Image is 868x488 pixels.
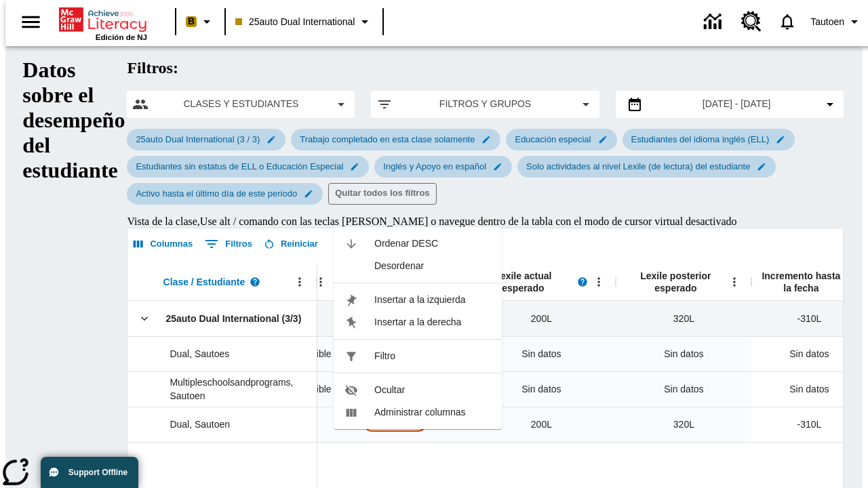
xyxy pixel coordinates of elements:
[291,129,500,150] div: Editar Seleccionado filtro de Trabajo completado en esta clase solamente elemento de submenú
[374,156,512,178] div: Editar Seleccionado filtro de Inglés y Apoyo en español elemento de submenú
[673,312,694,326] span: 320 Lexile, 25auto Dual International (3/3)
[374,383,491,397] span: Ocultar
[127,59,843,77] h2: Filtros:
[507,134,599,144] span: Educación especial
[11,2,51,42] button: Abrir el menú lateral
[517,156,776,178] div: Editar Seleccionado filtro de Solo actividades al nivel Lexile (de lectura) del estudiante elemen...
[170,347,229,361] span: Dual, Sautoes
[374,237,491,251] span: Ordenar DESC
[138,312,151,325] svg: Clic aquí para contraer la fila de la clase
[703,97,771,111] span: [DATE] - [DATE]
[132,96,349,113] button: Seleccione las clases y los estudiantes opción del menú
[165,312,301,325] span: 25auto Dual International (3/3)
[235,15,355,29] span: 25auto Dual International
[789,382,829,396] span: Sin datos, Multipleschoolsandprograms, Sautoen
[170,418,230,431] span: Dual, Sautoen
[531,418,552,432] span: 200 Lexile, Dual, Sautoen
[290,272,310,292] button: Abrir menú
[770,4,805,39] a: Notificaciones
[374,293,491,307] span: Insertar a la izquierda
[664,347,703,361] span: Sin datos, Dual, Sautoes
[127,134,268,144] span: 25auto Dual International (3 / 3)
[375,161,494,171] span: Inglés y Apoyo en español
[68,468,127,477] span: Support Offline
[374,349,491,363] span: Filtro
[621,96,838,113] button: Seleccione el intervalo de fechas opción del menú
[797,418,821,432] span: -310L, Dual, Sautoen
[159,97,322,111] span: Clases y estudiantes
[506,129,616,150] div: Editar Seleccionado filtro de Educación especial elemento de submenú
[789,347,829,361] span: Sin datos, Dual, Sautoes
[531,312,552,326] span: 200 Lexile, 25auto Dual International (3/3)
[127,216,843,228] div: Vista de la clase , Use alt / comando con las teclas [PERSON_NAME] o navegue dentro de la tabla c...
[127,188,305,199] span: Activo hasta el último día de este periodo
[261,234,321,255] button: Reiniciar
[403,97,566,111] span: Filtros y grupos
[163,276,245,288] span: Clase / Estudiante
[188,13,195,30] span: B
[127,129,285,150] div: Editar Seleccionado filtro de 25auto Dual International (3 / 3) elemento de submenú
[201,233,256,255] button: Mostrar filtros
[230,9,378,34] button: Clase: 25auto Dual International, Selecciona una clase
[292,134,483,144] span: Trabajo completado en esta clase solamente
[733,3,770,40] a: Centro de recursos, Se abrirá en una pestaña nueva.
[521,347,561,361] span: Sin datos, Dual, Sautoes
[127,161,351,171] span: Estudiantes sin estatus de ELL o Educación Especial
[623,270,728,294] span: Lexile posterior esperado
[59,5,147,41] div: Portada
[180,9,220,34] button: Boost El color de la clase es melocotón. Cambiar el color de la clase.
[130,234,196,255] button: Seleccionar columnas
[673,418,694,432] span: 320 Lexile, Dual, Sautoen
[374,315,491,329] span: Insertar a la derecha
[473,270,572,294] span: Lexile actual esperado
[334,227,502,429] ul: Lexile actual esperado, Abrir menú,
[822,96,838,113] svg: Collapse Date Range Filter
[589,272,609,292] button: Lexile actual esperado, Abrir menú,
[521,382,561,396] span: Sin datos, Multipleschoolsandprograms, Sautoen
[374,259,491,273] span: Desordenar
[810,15,844,29] span: Tautoen
[376,96,593,113] button: Aplicar filtros opción del menú
[623,134,778,144] span: Estudiantes del idioma inglés (ELL)
[840,272,860,292] button: Abrir menú
[805,9,868,34] button: Perfil/Configuración
[127,156,369,178] div: Editar Seleccionado filtro de Estudiantes sin estatus de ELL o Educación Especial elemento de sub...
[724,272,745,292] button: Abrir menú
[572,272,593,292] button: Lea más sobre el Lexile actual esperado
[134,308,155,329] button: Clic aquí para contraer la fila de la clase
[96,33,147,41] span: Edición de NJ
[41,457,138,488] button: Support Offline
[374,405,491,420] span: Administrar columnas
[170,375,310,403] span: Multipleschoolsandprograms, Sautoen
[467,263,616,301] div: Lexile actual esperado
[758,270,844,294] span: Incremento hasta la fecha
[127,183,323,205] div: Editar Seleccionado filtro de Activo hasta el último día de este periodo elemento de submenú
[797,312,821,326] span: -310L, 25auto Dual International (3/3)
[623,129,795,150] div: Editar Seleccionado filtro de Estudiantes del idioma inglés (ELL) elemento de submenú
[518,161,758,171] span: Solo actividades al nivel Lexile (de lectura) del estudiante
[245,272,265,292] button: Lea más sobre Clase / Estudiante
[696,3,733,41] a: Centro de información
[664,382,703,396] span: Sin datos, Multipleschoolsandprograms, Sautoen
